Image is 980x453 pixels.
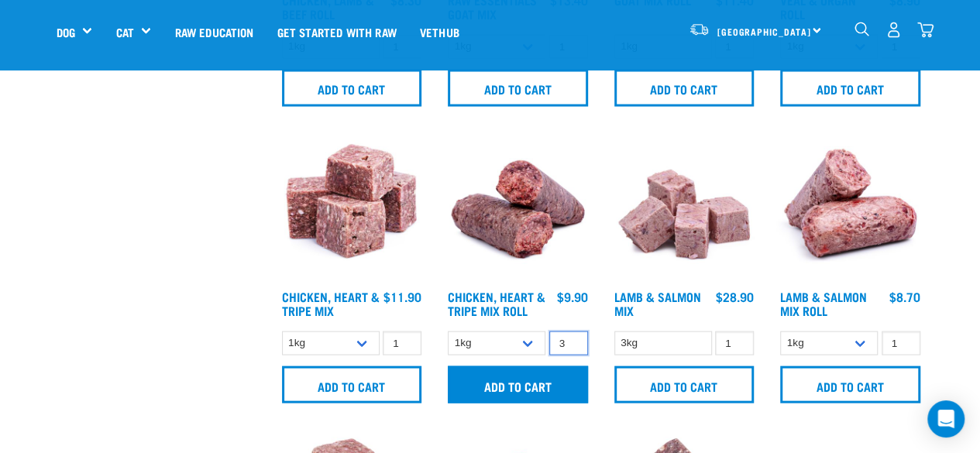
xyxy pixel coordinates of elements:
input: 1 [383,331,421,355]
span: [GEOGRAPHIC_DATA] [717,29,811,34]
input: Add to cart [448,70,588,107]
img: 1029 Lamb Salmon Mix 01 [610,135,758,283]
input: Add to cart [282,366,422,403]
input: Add to cart [780,366,920,403]
a: Dog [57,23,75,41]
input: Add to cart [448,366,588,403]
div: $8.70 [889,290,920,304]
input: 1 [882,331,920,355]
input: Add to cart [780,70,920,107]
img: home-icon-1@2x.png [854,22,869,36]
a: Get started with Raw [266,1,408,63]
a: Raw Education [163,1,265,63]
a: Vethub [408,1,471,63]
input: Add to cart [614,70,755,107]
img: van-moving.png [689,22,710,36]
input: 1 [549,331,588,355]
input: Add to cart [282,70,422,107]
a: Chicken, Heart & Tripe Mix Roll [448,293,545,314]
img: 1261 Lamb Salmon Roll 01 [776,135,924,283]
img: user.png [885,22,902,38]
a: Chicken, Heart & Tripe Mix [282,293,380,314]
img: home-icon@2x.png [917,22,934,38]
div: Open Intercom Messenger [927,400,965,438]
div: $28.90 [716,290,754,304]
a: Lamb & Salmon Mix [614,293,701,314]
div: $11.90 [383,290,421,304]
input: 1 [715,331,754,355]
div: $9.90 [557,290,588,304]
a: Lamb & Salmon Mix Roll [780,293,867,314]
img: 1062 Chicken Heart Tripe Mix 01 [278,135,426,283]
a: Cat [115,23,133,41]
img: Chicken Heart Tripe Roll 01 [444,135,592,283]
input: Add to cart [614,366,755,403]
